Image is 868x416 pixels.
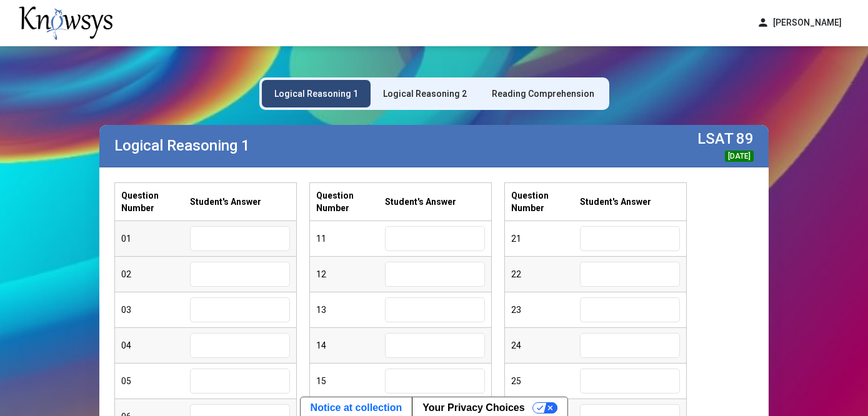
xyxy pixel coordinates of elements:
[19,6,112,40] img: knowsys-logo.png
[316,304,385,316] div: 13
[511,304,580,316] div: 23
[736,130,754,147] label: 89
[114,137,250,154] label: Logical Reasoning 1
[316,189,385,214] label: Question Number
[316,339,385,352] div: 14
[580,196,651,208] label: Student's Answer
[316,268,385,280] div: 12
[190,196,261,208] label: Student's Answer
[121,375,190,387] div: 05
[511,189,580,214] label: Question Number
[492,87,594,100] div: Reading Comprehension
[385,196,456,208] label: Student's Answer
[316,232,385,245] div: 11
[121,232,190,245] div: 01
[511,232,580,245] div: 21
[757,16,769,29] span: person
[511,375,580,387] div: 25
[725,151,754,162] div: [DATE]
[749,12,849,33] button: person[PERSON_NAME]
[121,268,190,280] div: 02
[121,304,190,316] div: 03
[511,339,580,352] div: 24
[697,130,734,147] label: LSAT
[274,87,358,100] div: Logical Reasoning 1
[383,87,467,100] div: Logical Reasoning 2
[511,268,580,280] div: 22
[121,189,190,214] label: Question Number
[121,339,190,352] div: 04
[316,375,385,387] div: 15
